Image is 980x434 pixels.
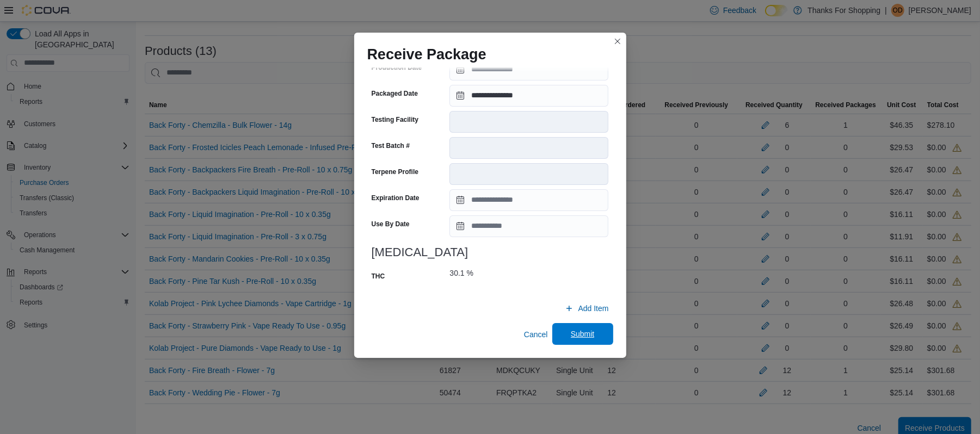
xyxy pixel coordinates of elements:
[449,215,608,237] input: Press the down key to open a popover containing a calendar.
[372,220,410,228] label: Use By Date
[372,89,418,98] label: Packaged Date
[372,141,410,150] label: Test Batch #
[449,268,464,278] p: 30.1
[372,194,420,202] label: Expiration Date
[560,297,613,319] button: Add Item
[372,63,422,72] label: Production Date
[372,272,385,281] label: THC
[611,35,624,48] button: Closes this modal window
[372,115,418,124] label: Testing Facility
[372,246,609,259] h3: [MEDICAL_DATA]
[552,323,613,345] button: Submit
[372,168,418,176] label: Terpene Profile
[449,59,608,80] input: Press the down key to open a popover containing a calendar.
[520,324,552,345] button: Cancel
[578,303,608,314] span: Add Item
[571,328,595,339] span: Submit
[524,329,548,340] span: Cancel
[367,46,486,63] h1: Receive Package
[449,189,608,211] input: Press the down key to open a popover containing a calendar.
[449,85,608,107] input: Press the down key to open a popover containing a calendar.
[467,268,473,278] div: %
